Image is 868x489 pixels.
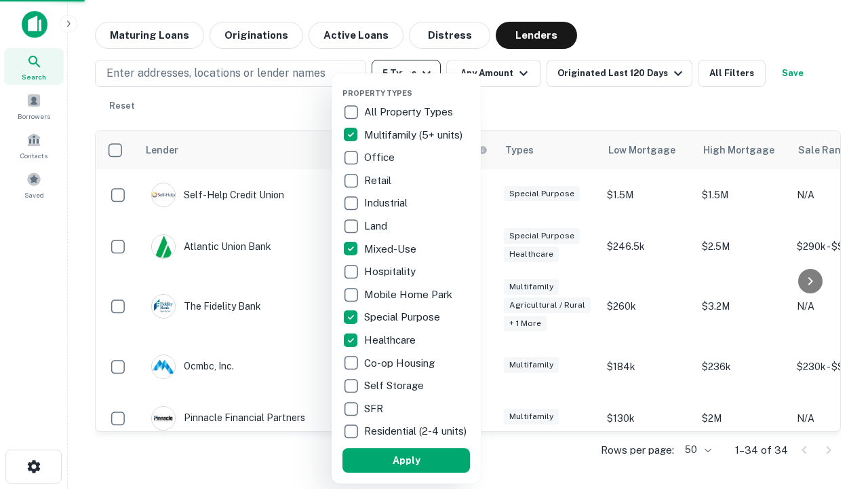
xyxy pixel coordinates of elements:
[364,378,427,394] p: Self Storage
[364,127,465,143] p: Multifamily (5+ units)
[364,195,410,211] p: Industrial
[364,309,443,325] p: Special Purpose
[364,149,397,166] p: Office
[364,355,437,372] p: Co-op Housing
[342,89,412,97] span: Property Types
[364,264,418,280] p: Hospitality
[364,104,456,120] p: All Property Types
[364,218,390,234] p: Land
[364,241,419,257] p: Mixed-Use
[364,401,386,417] p: SFR
[364,423,469,439] p: Residential (2-4 units)
[364,287,455,303] p: Mobile Home Park
[364,332,418,348] p: Healthcare
[342,448,470,473] button: Apply
[800,380,868,446] iframe: Chat Widget
[364,173,394,189] p: Retail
